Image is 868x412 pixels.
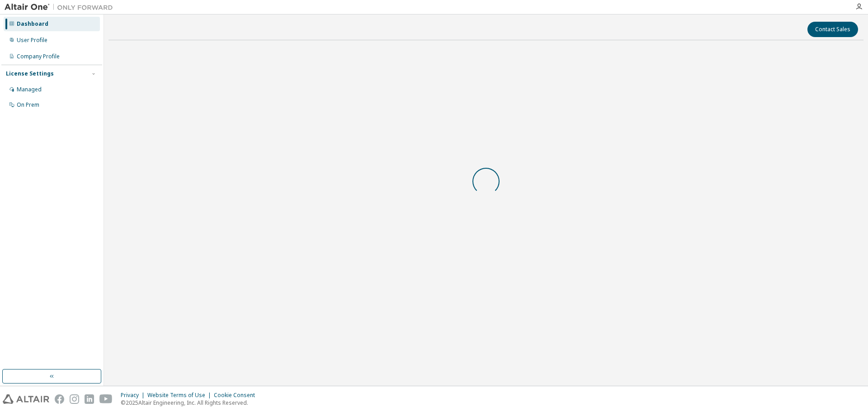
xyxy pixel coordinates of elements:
button: Contact Sales [807,22,858,37]
div: Cookie Consent [214,392,260,399]
div: Company Profile [17,53,60,60]
div: Dashboard [17,20,48,28]
img: linkedin.svg [85,394,94,404]
p: © 2025 Altair Engineering, Inc. All Rights Reserved. [121,399,260,407]
img: facebook.svg [55,394,64,404]
div: On Prem [17,101,39,109]
div: Website Terms of Use [147,392,214,399]
div: License Settings [6,70,54,77]
div: Privacy [121,392,147,399]
div: User Profile [17,37,47,44]
img: youtube.svg [99,394,113,404]
img: altair_logo.svg [3,394,49,404]
img: Altair One [5,3,118,12]
img: instagram.svg [70,394,79,404]
div: Managed [17,86,42,93]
